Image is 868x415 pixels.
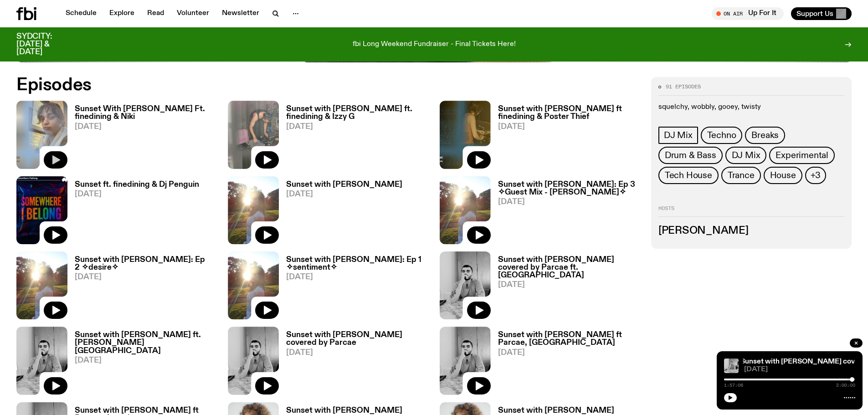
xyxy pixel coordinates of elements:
span: 2:00:00 [836,383,855,388]
h3: Sunset with [PERSON_NAME] ft. [PERSON_NAME][GEOGRAPHIC_DATA] [75,331,217,354]
a: Sunset with [PERSON_NAME] ft. [PERSON_NAME][GEOGRAPHIC_DATA][DATE] [67,331,217,395]
a: Drum & Bass [658,147,723,164]
span: Techno [707,130,736,140]
span: 1:57:06 [724,383,743,388]
span: [DATE] [498,198,640,206]
h3: Sunset with [PERSON_NAME] [286,181,402,189]
span: [DATE] [498,123,640,131]
a: Read [142,7,169,20]
span: [DATE] [75,357,217,364]
button: On AirUp For It [712,7,784,20]
span: [DATE] [75,123,217,131]
h3: Sunset with [PERSON_NAME]: Ep 1 ✧sentiment✧ [286,256,428,272]
a: Sunset with [PERSON_NAME] covered by Parcae ft. [GEOGRAPHIC_DATA][DATE] [491,256,640,319]
span: [DATE] [75,190,199,198]
a: DJ Mix [725,147,767,164]
a: House [764,167,802,184]
a: Techno [701,127,743,144]
h3: Sunset with [PERSON_NAME] covered by Parcae ft. [GEOGRAPHIC_DATA] [498,256,640,279]
h3: Sunset with [PERSON_NAME] [286,407,402,415]
span: Support Us [796,10,833,18]
h3: Sunset With [PERSON_NAME] Ft. finedining & Niki [75,105,217,121]
h3: SYDCITY: [DATE] & [DATE] [16,33,75,56]
a: DJ Mix [658,127,698,144]
a: Schedule [60,7,102,20]
a: Experimental [769,147,835,164]
a: Sunset with [PERSON_NAME] covered by Parcae[DATE] [279,331,428,395]
h3: Sunset ft. finedining & Dj Penguin [75,181,199,189]
h2: Episodes [16,77,570,93]
span: +3 [811,170,821,180]
a: Breaks [745,127,785,144]
a: Volunteer [171,7,215,20]
button: +3 [805,167,827,184]
span: [DATE] [286,190,402,198]
span: 91 episodes [666,84,701,89]
span: [DATE] [498,349,640,357]
h3: Sunset with [PERSON_NAME] covered by Parcae [286,331,428,347]
h3: Sunset with [PERSON_NAME]: Ep 3 ✧Guest Mix - [PERSON_NAME]✧ [498,181,640,196]
span: Breaks [751,130,779,140]
h2: Hosts [658,206,844,217]
p: squelchy, wobbly, gooey, twisty [658,103,844,112]
h3: Sunset with [PERSON_NAME] ft finedining & Poster Thief [498,105,640,121]
a: Tech House [658,167,719,184]
span: Trance [728,170,755,180]
a: Sunset with [PERSON_NAME] ft finedining & Poster Thief[DATE] [491,105,640,169]
a: Sunset with [PERSON_NAME] ft Parcae, [GEOGRAPHIC_DATA][DATE] [491,331,640,395]
h3: [PERSON_NAME] [658,226,844,236]
span: [DATE] [286,273,428,281]
span: DJ Mix [732,150,760,160]
a: Explore [104,7,140,20]
span: [DATE] [75,273,217,281]
a: Sunset with [PERSON_NAME][DATE] [279,181,402,244]
span: Experimental [776,150,828,160]
span: [DATE] [498,281,640,289]
span: Drum & Bass [665,150,716,160]
span: House [770,170,796,180]
h3: Sunset with [PERSON_NAME]: Ep 2 ✧desire✧ [75,256,217,272]
p: fbi Long Weekend Fundraiser - Final Tickets Here! [353,41,516,49]
span: Tech House [665,170,712,180]
a: Trance [721,167,761,184]
a: Newsletter [216,7,265,20]
a: Sunset with [PERSON_NAME] ft. finedining & Izzy G[DATE] [279,105,428,169]
a: Sunset With [PERSON_NAME] Ft. finedining & Niki[DATE] [67,105,217,169]
a: Sunset with [PERSON_NAME]: Ep 2 ✧desire✧[DATE] [67,256,217,319]
button: Support Us [791,7,852,20]
span: [DATE] [744,366,855,373]
span: DJ Mix [664,130,693,140]
h3: Sunset with [PERSON_NAME] ft Parcae, [GEOGRAPHIC_DATA] [498,331,640,347]
h3: Sunset with [PERSON_NAME] [498,407,614,415]
a: Sunset with [PERSON_NAME]: Ep 3 ✧Guest Mix - [PERSON_NAME]✧[DATE] [491,181,640,244]
a: Sunset with [PERSON_NAME]: Ep 1 ✧sentiment✧[DATE] [279,256,428,319]
h3: Sunset with [PERSON_NAME] ft. finedining & Izzy G [286,105,428,121]
a: Sunset ft. finedining & Dj Penguin[DATE] [67,181,199,244]
span: [DATE] [286,123,428,131]
span: [DATE] [286,349,428,357]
